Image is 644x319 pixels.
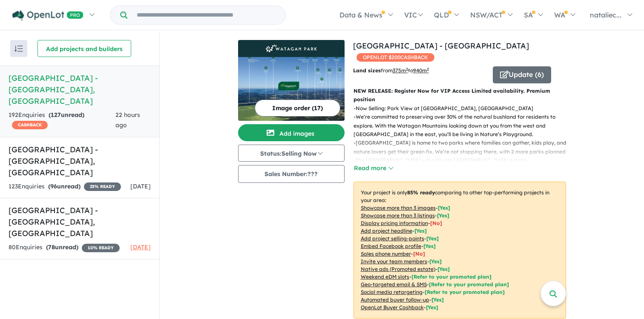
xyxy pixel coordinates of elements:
img: Watagan Park Estate - Cooranbong Logo [241,43,341,54]
p: - [GEOGRAPHIC_DATA] is home to two parks where families can gather, kids play, and nature lovers ... [354,139,573,156]
button: Status:Selling Now [238,145,345,162]
u: Invite your team members [361,258,427,265]
sup: 2 [427,67,429,71]
span: 78 [48,243,55,251]
input: Try estate name, suburb, builder or developer [129,6,284,24]
img: Openlot PRO Logo White [12,10,83,21]
span: [ Yes ] [414,228,427,234]
div: 192 Enquir ies [9,110,115,131]
u: Native ads (Promoted estate) [361,266,435,272]
u: Add project selling-points [361,235,424,242]
a: [GEOGRAPHIC_DATA] - [GEOGRAPHIC_DATA] [353,41,529,51]
span: 22 hours ago [115,111,140,129]
h5: [GEOGRAPHIC_DATA] - [GEOGRAPHIC_DATA] , [GEOGRAPHIC_DATA] [9,144,151,178]
span: to [408,67,429,74]
u: 940 m [413,67,429,74]
img: Watagan Park Estate - Cooranbong [238,57,345,121]
u: Showcase more than 3 listings [361,212,435,219]
span: CASHBACK [12,121,48,129]
button: Read more [354,163,394,173]
u: Sales phone number [361,251,411,257]
span: [ Yes ] [437,212,449,219]
button: Sales Number:??? [238,165,345,183]
button: Add projects and builders [37,40,131,57]
button: Update (6) [493,66,551,83]
u: OpenLot Buyer Cashback [361,304,424,310]
u: Geo-targeted email & SMS [361,281,427,288]
span: [ Yes ] [426,235,439,242]
span: [ No ] [413,251,425,257]
span: [Yes] [437,266,450,272]
span: [ No ] [430,220,442,226]
u: Display pricing information [361,220,428,226]
p: Your project is only comparing to other top-performing projects in your area: - - - - - - - - - -... [354,182,566,319]
span: [ Yes ] [438,205,450,211]
u: Add project headline [361,228,412,234]
strong: ( unread) [49,111,84,119]
button: Image order (17) [255,100,340,117]
p: - Now Selling: Park View at [GEOGRAPHIC_DATA], [GEOGRAPHIC_DATA] [354,104,573,113]
h5: [GEOGRAPHIC_DATA] - [GEOGRAPHIC_DATA] , [GEOGRAPHIC_DATA] [9,205,151,239]
strong: ( unread) [46,243,78,251]
b: Land sizes [353,67,381,74]
span: [ Yes ] [423,243,436,249]
span: [Refer to your promoted plan] [425,289,505,295]
p: NEW RELEASE: Register Now for VIP Access Limited availability. Premium position [354,87,566,104]
u: 375 m [393,67,408,74]
strong: ( unread) [48,182,80,190]
button: Add images [238,124,345,141]
u: Showcase more than 3 images [361,205,436,211]
p: - The [GEOGRAPHIC_DATA] will activate [GEOGRAPHIC_DATA] estate, [GEOGRAPHIC_DATA] and it’s surrou... [354,156,573,182]
span: [ Yes ] [429,258,442,265]
p: - We’re committed to preserving over 30% of the natural bushland for residents to explore. With t... [354,113,573,139]
div: 123 Enquir ies [9,182,121,192]
u: Social media retargeting [361,289,423,295]
span: 127 [51,111,61,119]
span: OPENLOT $ 200 CASHBACK [356,53,434,62]
u: Weekend eDM slots [361,273,409,280]
u: Embed Facebook profile [361,243,421,249]
span: 25 % READY [84,182,121,191]
span: [Yes] [426,304,438,310]
h5: [GEOGRAPHIC_DATA] - [GEOGRAPHIC_DATA] , [GEOGRAPHIC_DATA] [9,72,151,107]
span: [DATE] [130,243,151,251]
u: Automated buyer follow-up [361,296,429,303]
span: [Refer to your promoted plan] [411,273,492,280]
span: 10 % READY [82,244,120,252]
span: nataliec... [590,11,621,19]
img: sort.svg [14,46,23,52]
a: Watagan Park Estate - Cooranbong LogoWatagan Park Estate - Cooranbong [238,40,345,121]
div: 80 Enquir ies [9,242,120,253]
b: 85 % ready [407,189,435,196]
span: [Yes] [431,296,444,303]
p: from [353,66,486,75]
span: [DATE] [130,182,151,190]
span: 96 [50,182,57,190]
span: [Refer to your promoted plan] [429,281,509,288]
sup: 2 [406,67,408,71]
